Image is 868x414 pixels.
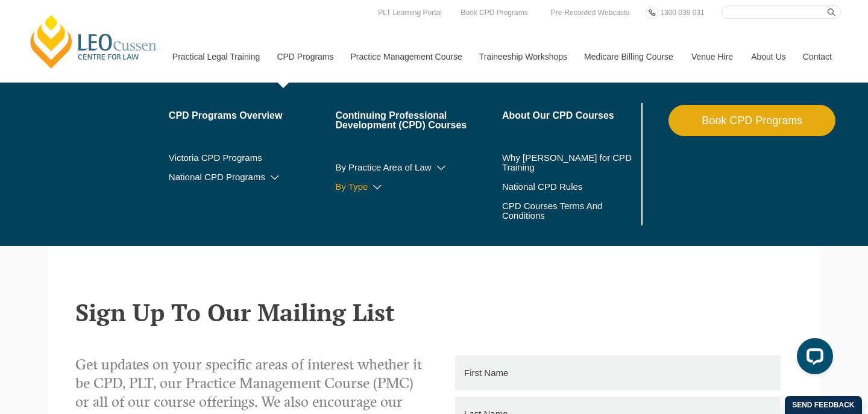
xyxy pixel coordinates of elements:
a: Practice Management Course [342,31,470,83]
a: National CPD Rules [502,182,639,192]
a: Continuing Professional Development (CPD) Courses [335,111,502,130]
a: Practical Legal Training [163,31,268,83]
a: Traineeship Workshops [470,31,575,83]
input: First Name [455,356,781,390]
a: Book CPD Programs [458,6,530,19]
a: National CPD Programs [169,172,336,182]
h2: Sign Up To Our Mailing List [75,299,793,325]
a: CPD Courses Terms And Conditions [502,201,609,221]
a: CPD Programs Overview [169,111,336,121]
span: 1300 039 031 [660,8,704,17]
a: Pre-Recorded Webcasts [548,6,633,19]
a: About Us [742,31,794,83]
a: PLT Learning Portal [375,6,445,19]
a: Medicare Billing Course [575,31,682,83]
a: [PERSON_NAME] Centre for Law [27,13,160,70]
a: About Our CPD Courses [502,111,639,121]
a: By Practice Area of Law [335,163,502,172]
a: CPD Programs [268,31,341,83]
a: By Type [335,182,502,192]
iframe: LiveChat chat widget [787,333,838,384]
a: Contact [794,31,841,83]
a: Venue Hire [682,31,742,83]
a: 1300 039 031 [657,6,707,19]
a: Why [PERSON_NAME] for CPD Training [502,153,639,172]
a: Victoria CPD Programs [169,153,336,163]
a: Book CPD Programs [668,105,835,136]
